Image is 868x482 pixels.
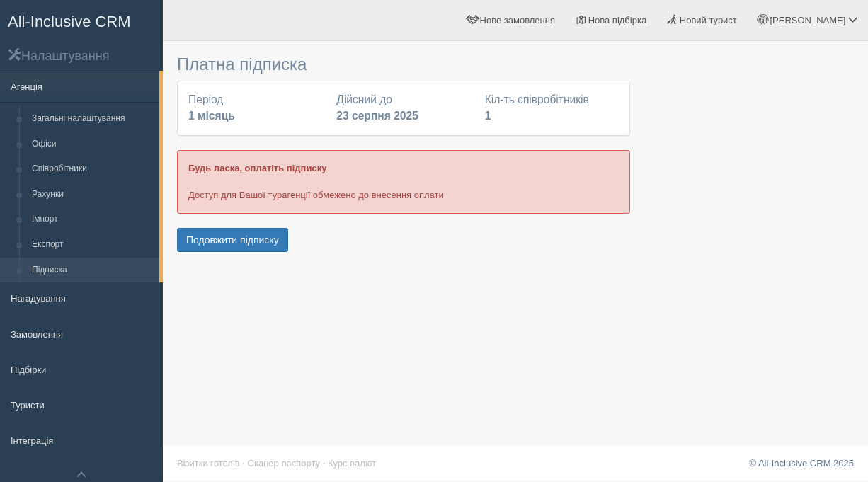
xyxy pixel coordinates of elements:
[177,458,240,469] a: Візитки готелів
[485,110,491,122] b: 1
[328,458,376,469] a: Курс валют
[181,92,329,125] div: Період
[8,13,131,30] span: All-Inclusive CRM
[188,163,326,173] b: Будь ласка, оплатіть підписку
[177,150,630,213] div: Доступ для Вашої турагенції обмежено до внесення оплати
[336,110,418,122] b: 23 серпня 2025
[323,458,326,469] span: ·
[25,106,159,132] a: Загальні налаштування
[588,15,647,25] span: Нова підбірка
[1,1,162,40] a: All-Inclusive CRM
[25,132,159,157] a: Офіси
[177,228,288,252] button: Подовжити підписку
[248,458,320,469] a: Сканер паспорту
[25,232,159,258] a: Експорт
[242,458,245,469] span: ·
[770,15,845,25] span: [PERSON_NAME]
[25,156,159,182] a: Співробітники
[25,207,159,232] a: Імпорт
[749,458,854,469] a: © All-Inclusive CRM 2025
[25,182,159,207] a: Рахунки
[680,15,737,25] span: Новий турист
[188,110,235,122] b: 1 місяць
[478,92,626,125] div: Кіл-ть співробітників
[177,55,630,74] h3: Платна підписка
[25,258,159,283] a: Підписка
[329,92,477,125] div: Дійсний до
[480,15,555,25] span: Нове замовлення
